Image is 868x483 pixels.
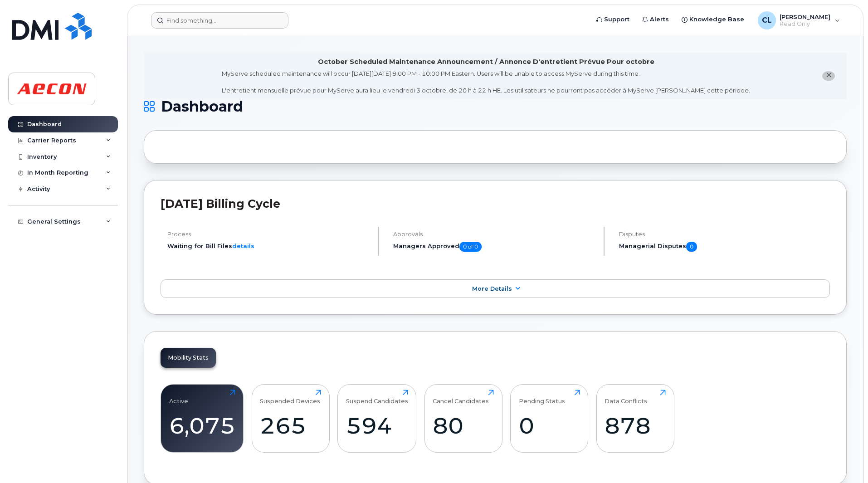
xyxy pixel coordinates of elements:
a: Active6,075 [169,390,235,448]
div: 80 [433,412,494,439]
div: Pending Status [519,390,565,405]
div: 265 [260,412,321,439]
div: MyServe scheduled maintenance will occur [DATE][DATE] 8:00 PM - 10:00 PM Eastern. Users will be u... [222,69,750,95]
a: Cancel Candidates80 [433,390,494,448]
div: Suspended Devices [260,390,320,405]
h5: Managerial Disputes [619,242,830,252]
div: 0 [519,412,580,439]
span: Dashboard [161,100,243,113]
div: 594 [346,412,408,439]
div: 6,075 [169,412,235,439]
a: details [232,242,254,249]
span: 0 [686,242,697,252]
div: October Scheduled Maintenance Announcement / Annonce D'entretient Prévue Pour octobre [318,57,654,67]
h2: [DATE] Billing Cycle [161,197,830,210]
button: close notification [822,71,835,81]
h4: Disputes [619,231,830,238]
div: Active [169,390,188,405]
div: Suspend Candidates [346,390,408,405]
span: More Details [472,285,512,292]
div: Data Conflicts [605,390,647,405]
h4: Process [167,231,370,238]
a: Suspend Candidates594 [346,390,408,448]
li: Waiting for Bill Files [167,242,370,250]
h4: Approvals [393,231,596,238]
span: 0 of 0 [459,242,482,252]
h5: Managers Approved [393,242,596,252]
a: Suspended Devices265 [260,390,321,448]
div: Cancel Candidates [433,390,489,405]
div: 878 [605,412,666,439]
a: Pending Status0 [519,390,580,448]
a: Data Conflicts878 [605,390,666,448]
